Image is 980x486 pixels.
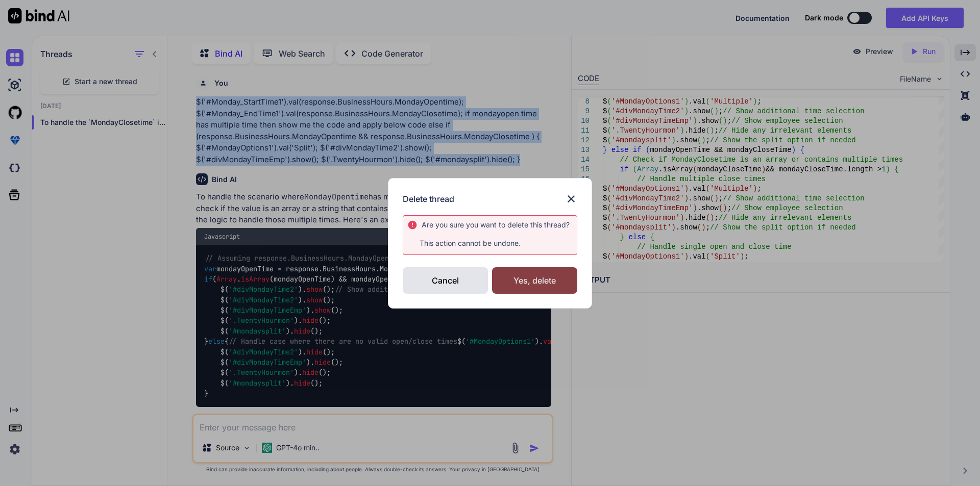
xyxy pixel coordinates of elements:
div: Yes, delete [492,267,577,294]
img: close [565,193,577,205]
p: This action cannot be undone. [407,238,577,248]
div: Are you sure you want to delete this ? [422,220,570,230]
div: Cancel [403,267,488,294]
span: thread [542,220,566,229]
h3: Delete thread [403,193,454,205]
